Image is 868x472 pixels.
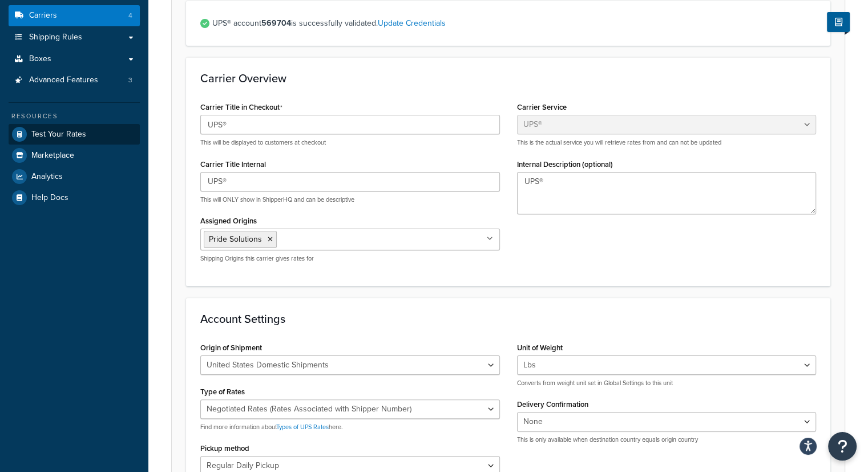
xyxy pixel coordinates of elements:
h3: Account Settings [200,313,816,325]
label: Internal Description (optional) [517,160,613,169]
span: Boxes [29,54,51,64]
label: Origin of Shipment [200,343,262,352]
label: Type of Rates [200,387,245,396]
span: Marketplace [31,151,74,161]
div: Resources [9,111,140,121]
h3: Carrier Overview [200,72,816,85]
p: Shipping Origins this carrier gives rates for [200,254,500,263]
a: Boxes [9,49,140,70]
span: Help Docs [31,193,68,203]
span: UPS® account is successfully validated. [212,15,816,31]
p: This is only available when destination country equals origin country [517,435,817,444]
a: Marketplace [9,145,140,166]
button: Show Help Docs [827,12,850,32]
a: Shipping Rules [9,27,140,48]
span: 3 [128,75,132,85]
label: Carrier Title Internal [200,160,266,169]
p: This will ONLY show in ShipperHQ and can be descriptive [200,195,500,204]
label: Carrier Service [517,103,567,111]
a: Types of UPS Rates [276,422,329,431]
label: Pickup method [200,444,249,453]
span: Analytics [31,172,63,182]
label: Delivery Confirmation [517,400,588,409]
li: Carriers [9,5,140,26]
p: Find more information about here. [200,423,500,431]
li: Advanced Features [9,70,140,91]
label: Assigned Origins [200,217,257,225]
p: This is the actual service you will retrieve rates from and can not be updated [517,138,817,147]
span: Shipping Rules [29,33,82,42]
strong: 569704 [261,17,291,29]
span: Advanced Features [29,75,98,85]
label: Unit of Weight [517,343,563,352]
label: Carrier Title in Checkout [200,103,282,112]
span: Pride Solutions [209,233,262,245]
a: Help Docs [9,187,140,208]
span: Carriers [29,11,57,21]
span: Test Your Rates [31,130,86,139]
a: Carriers4 [9,5,140,26]
p: Converts from weight unit set in Global Settings to this unit [517,379,817,387]
p: This will be displayed to customers at checkout [200,138,500,147]
a: Advanced Features3 [9,70,140,91]
a: Test Your Rates [9,124,140,145]
button: Open Resource Center [828,432,857,461]
span: 4 [128,11,132,21]
textarea: UPS® [517,172,817,214]
a: Update Credentials [378,17,446,29]
a: Analytics [9,166,140,187]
